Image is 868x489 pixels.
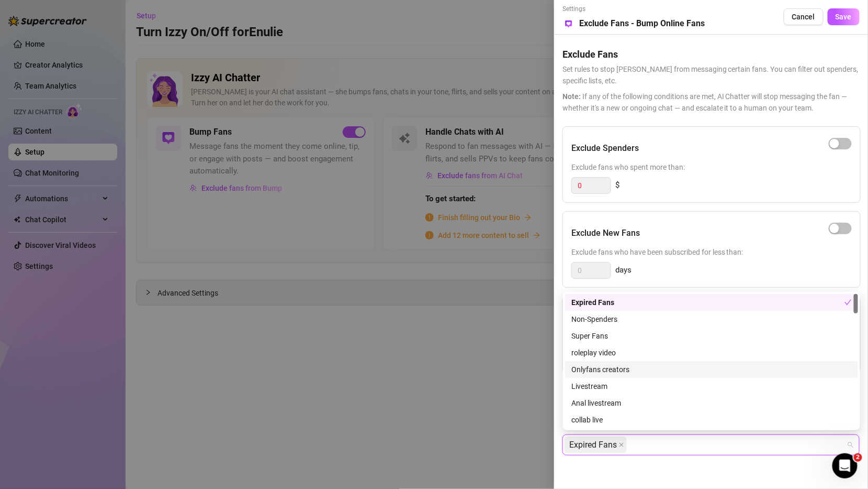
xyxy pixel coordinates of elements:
[571,142,639,155] h5: Exclude Spenders
[571,297,844,308] div: Expired Fans
[792,13,815,21] span: Cancel
[579,17,705,30] h5: Exclude Fans - Bump Online Fans
[571,397,852,409] div: Anal livestream
[565,437,627,453] span: Expired Fans
[571,330,852,342] div: Super Fans
[571,381,852,392] div: Livestream
[565,294,858,311] div: Expired Fans
[571,313,852,325] div: Non-Spenders
[615,179,619,192] span: $
[565,395,858,411] div: Anal livestream
[562,47,860,61] h5: Exclude Fans
[571,161,852,173] span: Exclude fans who spent more than:
[571,414,852,426] div: collab live
[565,378,858,395] div: Livestream
[562,63,860,86] span: Set rules to stop [PERSON_NAME] from messaging certain fans. You can filter out spenders, specifi...
[565,328,858,344] div: Super Fans
[565,411,858,428] div: collab live
[571,347,852,358] div: roleplay video
[565,361,858,378] div: Onlyfans creators
[571,246,852,258] span: Exclude fans who have been subscribed for less than:
[844,299,852,306] span: check
[832,453,858,479] iframe: Intercom live chat
[615,264,632,277] span: days
[569,437,617,453] span: Expired Fans
[784,8,824,25] button: Cancel
[571,364,852,375] div: Onlyfans creators
[565,344,858,361] div: roleplay video
[828,8,860,25] button: Save
[854,453,862,462] span: 2
[565,311,858,328] div: Non-Spenders
[836,13,852,21] span: Save
[562,398,860,412] h5: Exclude Fans Lists
[571,227,640,240] h5: Exclude New Fans
[562,415,860,426] span: Select lists to exclude from bump automation.
[562,91,860,114] span: If any of the following conditions are met, AI Chatter will stop messaging the fan — whether it's...
[619,442,624,448] span: close
[562,4,705,14] span: Settings
[562,92,581,101] span: Note:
